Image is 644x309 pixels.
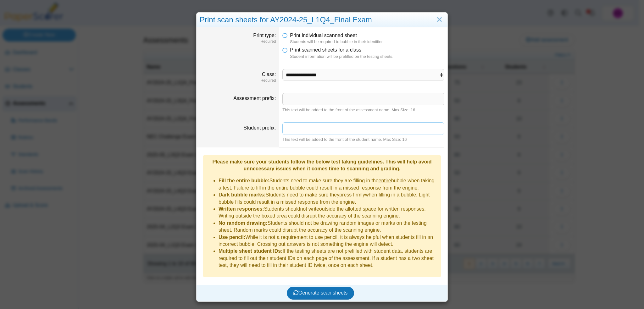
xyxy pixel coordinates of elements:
[219,248,438,269] li: If the testing sheets are not prefilled with student data, students are required to fill out thei...
[219,192,265,197] b: Dark bubble marks:
[200,78,276,83] dfn: Required
[219,177,438,191] li: Students need to make sure they are filling in the bubble when taking a test. Failure to fill in ...
[290,33,357,38] span: Print individual scanned sheet
[339,192,365,197] u: press firmly
[287,287,354,299] button: Generate scan sheets
[282,137,444,142] div: This text will be added to the front of the student name. Max Size: 16
[212,159,431,171] b: Please make sure your students follow the below test taking guidelines. This will help avoid unne...
[282,107,444,113] div: This text will be added to the front of the assessment name. Max Size: 16
[219,206,438,220] li: Students should outside the allotted space for written responses. Writing outside the boxed area ...
[219,248,283,254] b: Multiple sheet student IDs:
[300,206,319,212] u: not write
[200,39,276,44] dfn: Required
[262,72,276,77] label: Class
[379,178,391,183] u: entire
[197,13,447,27] div: Print scan sheets for AY2024-25_L1Q4_Final Exam
[290,54,444,59] dfn: Student information will be prefilled on the testing sheets.
[219,235,245,240] b: Use pencil:
[293,290,348,295] span: Generate scan sheets
[290,39,444,45] dfn: Students will be required to bubble in their identifier.
[435,14,444,25] a: Close
[219,178,269,183] b: Fill the entire bubble:
[219,220,268,226] b: No random drawing:
[243,125,276,130] label: Student prefix
[219,206,264,212] b: Written responses:
[219,220,438,234] li: Students should not be drawing random images or marks on the testing sheet. Random marks could di...
[219,234,438,248] li: While it is not a requirement to use pencil, it is always helpful when students fill in an incorr...
[219,191,438,206] li: Students need to make sure they when filling in a bubble. Light bubble fills could result in a mi...
[290,47,361,52] span: Print scanned sheets for a class
[233,96,276,101] label: Assessment prefix
[253,33,276,38] label: Print type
